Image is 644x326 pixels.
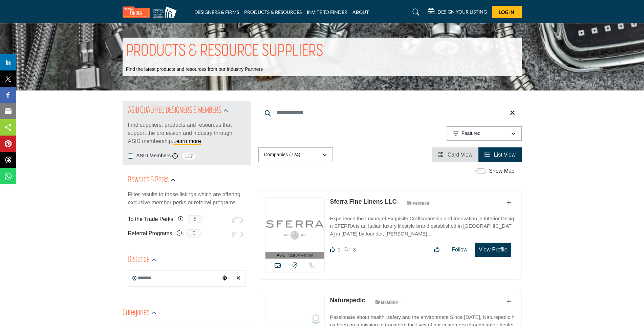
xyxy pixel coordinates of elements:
h1: PRODUCTS & RESOURCE SUPPLIERS [126,41,323,62]
img: Site Logo [123,6,180,18]
a: PRODUCTS & RESOURCES [244,9,302,15]
a: ASID Industry Partner [265,198,325,259]
p: Featured [461,130,480,137]
span: 0 [186,229,201,238]
img: ASID Members Badge Icon [403,199,433,207]
button: Log In [492,6,522,18]
input: Switch to To the Trade Perks [232,218,243,223]
a: Search [406,7,424,18]
p: Filter results to those listings which are offering exclusive member perks or referral programs. [128,190,245,207]
div: Choose your current location [220,271,230,286]
span: 117 [181,152,196,160]
h2: Categories [123,307,149,319]
input: ASID Members checkbox [128,154,133,159]
div: Followers [344,246,356,254]
button: Like listing [430,243,444,257]
label: Show Map [489,167,515,175]
p: Find suppliers, products and resources that support the profession and industry through ASID memb... [128,121,245,145]
span: Card View [448,152,473,158]
span: 1 [338,247,340,252]
a: Learn more [173,138,201,144]
button: View Profile [475,243,511,257]
h2: Rewards & Perks [128,174,169,186]
p: Sferra Fine Linens LLC [330,197,396,206]
span: 8 [188,215,203,223]
p: Naturepedic [330,296,365,305]
div: DESIGN YOUR LISTING [428,8,487,16]
a: DESIGNERS & FIRMS [194,9,239,15]
button: Companies (724) [258,147,333,162]
input: Switch to Referral Programs [232,232,243,237]
button: Featured [447,126,522,141]
span: ASID Industry Partner [277,252,313,258]
li: List View [478,147,521,162]
label: To the Trade Perks [128,213,173,225]
p: Companies (724) [264,151,300,158]
label: ASID Members [136,152,171,160]
a: View Card [438,152,472,158]
a: INVITE TO FINDER [307,9,347,15]
label: Referral Programs [128,227,172,239]
span: 3 [353,247,356,252]
span: List View [494,152,516,158]
span: Log In [499,9,514,15]
input: Search Keyword [258,105,522,121]
a: ABOUT [352,9,369,15]
p: Experience the Luxury of Exquisite Craftsmanship and Innovation in Interior Design SFERRA is an I... [330,215,514,238]
li: Card View [432,147,478,162]
h2: ASID QUALIFIED DESIGNERS & MEMBERS [128,105,221,117]
button: Follow [447,243,472,257]
p: Find the latest products and resources from our Industry Partners [126,66,263,73]
i: Like [330,247,335,252]
a: Add To List [507,200,511,206]
img: ASID Members Badge Icon [371,298,402,306]
input: Search Location [128,271,220,284]
a: Experience the Luxury of Exquisite Craftsmanship and Innovation in Interior Design SFERRA is an I... [330,211,514,238]
a: View List [485,152,515,158]
a: Sferra Fine Linens LLC [330,198,396,205]
div: Clear search location [233,271,243,286]
a: Add To List [507,299,511,304]
img: Sferra Fine Linens LLC [265,198,325,252]
h2: Distance [128,254,150,266]
h5: DESIGN YOUR LISTING [437,9,487,15]
a: Naturepedic [330,297,365,304]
